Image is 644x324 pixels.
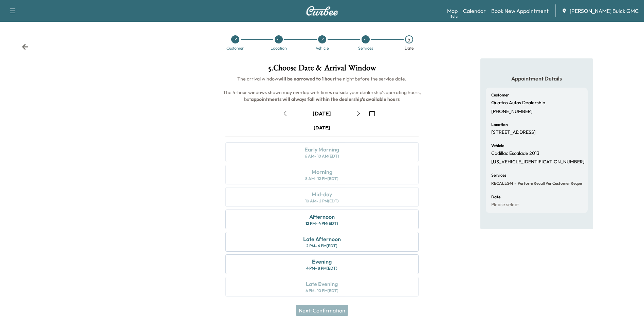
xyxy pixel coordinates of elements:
div: Customer [226,46,244,50]
span: The arrival window the night before the service date. The 4-hour windows shown may overlap with t... [223,76,422,102]
div: Date [405,46,413,50]
div: [DATE] [314,124,330,131]
p: Cadillac Escalade 2013 [491,150,539,157]
a: MapBeta [447,7,458,15]
p: Quattro Autos Dealership [491,100,545,106]
b: will be narrowed to 1 hour [278,76,335,82]
span: - [513,180,516,187]
h6: Vehicle [491,144,504,148]
div: Evening [312,257,332,266]
p: [PHONE_NUMBER] [491,109,533,115]
span: [PERSON_NAME] Buick GMC [570,7,639,15]
h6: Customer [491,93,509,97]
div: Location [271,46,287,50]
a: Calendar [463,7,486,15]
div: Late Afternoon [303,235,341,243]
img: Curbee Logo [306,6,338,16]
p: Please select [491,202,519,208]
h5: Appointment Details [486,75,588,82]
div: Beta [450,14,458,19]
a: Book New Appointment [491,7,549,15]
h6: Date [491,195,500,199]
p: [STREET_ADDRESS] [491,129,536,136]
div: Afternoon [309,213,335,221]
h6: Location [491,123,508,127]
p: [US_VEHICLE_IDENTIFICATION_NUMBER] [491,159,585,165]
div: Services [358,46,373,50]
span: Perform Recall Per Customer Request [516,181,585,186]
b: appointments will always fall within the dealership's available hours [251,96,400,102]
div: Vehicle [316,46,329,50]
h6: Services [491,173,506,177]
div: 12 PM - 4 PM (EDT) [306,221,338,226]
div: 2 PM - 6 PM (EDT) [306,243,337,249]
div: 4 PM - 8 PM (EDT) [306,266,337,271]
div: [DATE] [313,110,331,117]
span: RECALLGM [491,181,513,186]
div: Back [22,43,29,50]
h1: 5 . Choose Date & Arrival Window [220,64,424,75]
div: 5 [405,35,413,43]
